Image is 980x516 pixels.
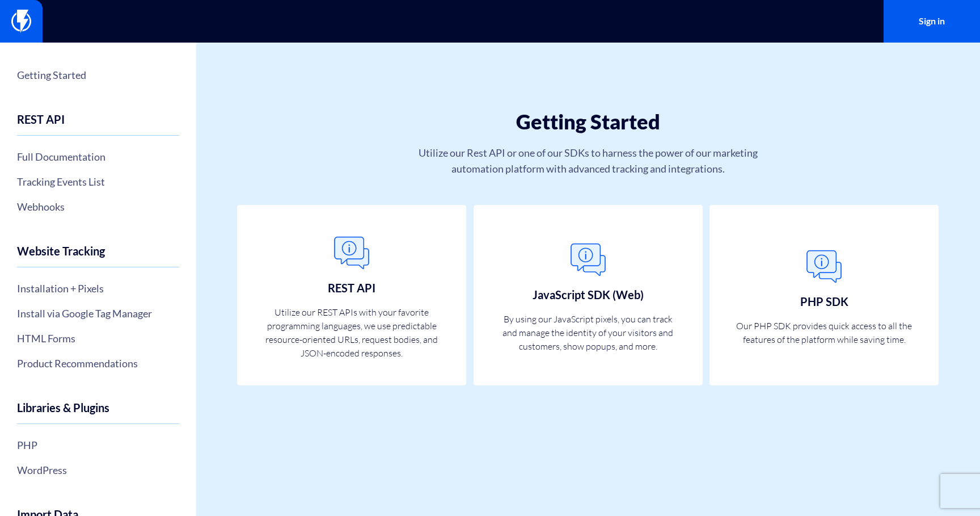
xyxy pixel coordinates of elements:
[17,401,179,424] h4: Libraries & Plugins
[736,319,913,346] p: Our PHP SDK provides quick access to all the features of the platform while saving time.
[565,237,611,283] img: General.png
[17,460,179,480] a: WordPress
[17,279,179,298] a: Installation + Pixels
[328,282,375,294] h3: REST API
[17,245,179,267] h4: Website Tracking
[17,147,179,166] a: Full Documentation
[17,65,179,85] a: Getting Started
[17,329,179,348] a: HTML Forms
[17,172,179,191] a: Tracking Events List
[17,354,179,373] a: Product Recommendations
[800,295,848,308] h3: PHP SDK
[709,205,939,386] a: PHP SDK Our PHP SDK provides quick access to all the features of the platform while saving time.
[263,305,441,360] p: Utilize our REST APIs with your favorite programming languages, we use predictable resource-orien...
[17,435,179,455] a: PHP
[237,205,466,386] a: REST API Utilize our REST APIs with your favorite programming languages, we use predictable resou...
[801,244,847,290] img: General.png
[533,288,644,301] h3: JavaScript SDK (Web)
[499,312,677,353] p: By using our JavaScript pixels, you can track and manage the identity of your visitors and custom...
[264,111,912,133] h1: Getting Started
[329,230,374,276] img: General.png
[235,9,745,35] input: Search...
[17,113,179,136] h4: REST API
[17,197,179,216] a: Webhooks
[394,145,782,177] p: Utilize our Rest API or one of our SDKs to harness the power of our marketing automation platform...
[17,304,179,323] a: Install via Google Tag Manager
[474,205,703,386] a: JavaScript SDK (Web) By using our JavaScript pixels, you can track and manage the identity of you...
